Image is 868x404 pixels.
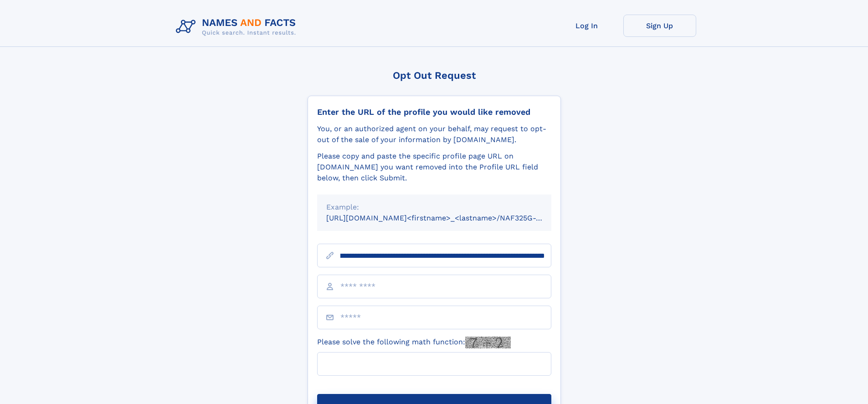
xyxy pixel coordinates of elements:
[326,214,569,222] small: [URL][DOMAIN_NAME]<firstname>_<lastname>/NAF325G-xxxxxxxx
[623,15,696,37] a: Sign Up
[326,202,542,213] div: Example:
[172,15,303,39] img: Logo Names and Facts
[308,70,561,81] div: Opt Out Request
[550,15,623,37] a: Log In
[317,337,511,348] label: Please solve the following math function:
[317,123,551,145] div: You, or an authorized agent on your behalf, may request to opt-out of the sale of your informatio...
[317,107,551,117] div: Enter the URL of the profile you would like removed
[317,151,551,184] div: Please copy and paste the specific profile page URL on [DOMAIN_NAME] you want removed into the Pr...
